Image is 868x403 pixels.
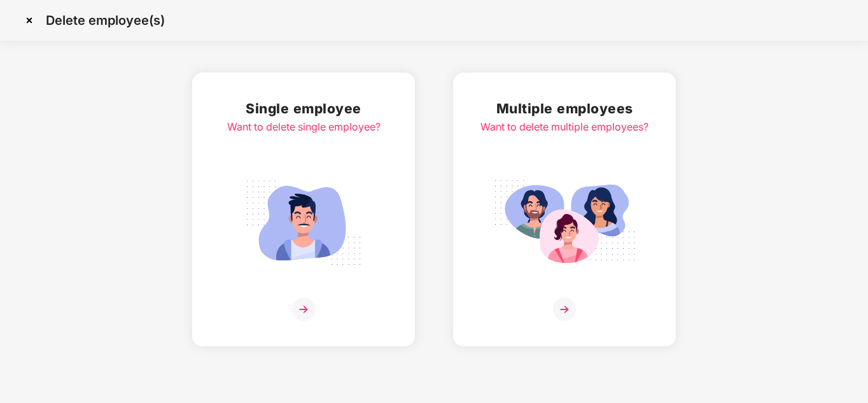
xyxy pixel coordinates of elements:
[553,298,576,321] img: svg+xml;base64,PHN2ZyB4bWxucz0iaHR0cDovL3d3dy53My5vcmcvMjAwMC9zdmciIHdpZHRoPSIzNiIgaGVpZ2h0PSIzNi...
[480,98,648,119] h2: Multiple employees
[19,10,39,31] img: svg+xml;base64,PHN2ZyBpZD0iQ3Jvc3MtMzJ4MzIiIHhtbG5zPSJodHRwOi8vd3d3LnczLm9yZy8yMDAwL3N2ZyIgd2lkdG...
[493,173,636,272] img: svg+xml;base64,PHN2ZyB4bWxucz0iaHR0cDovL3d3dy53My5vcmcvMjAwMC9zdmciIGlkPSJNdWx0aXBsZV9lbXBsb3llZS...
[46,13,165,28] p: Delete employee(s)
[232,173,375,272] img: svg+xml;base64,PHN2ZyB4bWxucz0iaHR0cDovL3d3dy53My5vcmcvMjAwMC9zdmciIGlkPSJTaW5nbGVfZW1wbG95ZWUiIH...
[480,119,648,135] div: Want to delete multiple employees?
[292,298,315,321] img: svg+xml;base64,PHN2ZyB4bWxucz0iaHR0cDovL3d3dy53My5vcmcvMjAwMC9zdmciIHdpZHRoPSIzNiIgaGVpZ2h0PSIzNi...
[227,119,381,135] div: Want to delete single employee?
[227,98,381,119] h2: Single employee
